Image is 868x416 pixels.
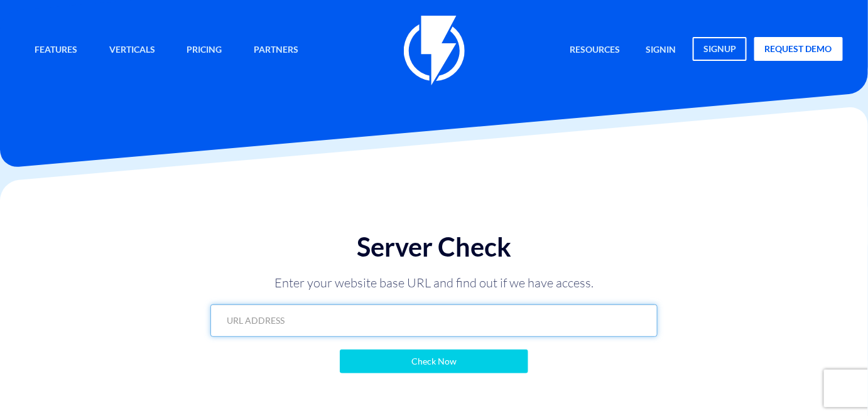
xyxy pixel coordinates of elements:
[340,349,528,373] input: Check Now
[246,274,622,292] p: Enter your website base URL and find out if we have access.
[210,233,657,262] h1: Server Check
[25,37,87,64] a: Features
[100,37,165,64] a: Verticals
[210,304,657,337] input: URL ADDRESS
[693,37,747,61] a: signup
[244,37,308,64] a: Partners
[177,37,231,64] a: Pricing
[754,37,843,61] a: request demo
[560,37,629,64] a: Resources
[637,37,686,64] a: signin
